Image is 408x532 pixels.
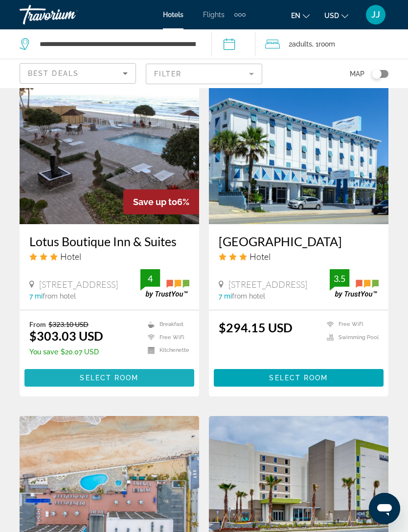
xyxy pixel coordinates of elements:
a: [GEOGRAPHIC_DATA] [219,234,379,249]
ins: $303.03 USD [29,328,103,343]
img: Hotel image [20,68,199,224]
span: 7 mi [219,292,232,300]
div: 3 star Hotel [29,251,189,262]
span: [STREET_ADDRESS] [39,279,118,290]
span: 2 [289,37,312,51]
span: Hotel [60,251,81,262]
div: 6% [123,189,199,214]
div: 3.5 [330,273,349,284]
span: Select Room [80,374,138,382]
div: 4 [140,273,160,284]
span: en [291,12,300,20]
span: From [29,320,46,328]
img: Hotel image [209,68,388,224]
button: Travelers: 2 adults, 0 children [255,29,408,59]
a: Lotus Boutique Inn & Suites [29,234,189,249]
iframe: Button to launch messaging window [369,493,400,524]
span: Select Room [269,374,328,382]
span: You save [29,348,58,356]
span: Hotel [249,251,271,262]
button: Select Room [214,369,384,387]
a: Hotels [163,11,183,19]
span: , 1 [312,37,335,51]
span: from hotel [232,292,265,300]
span: USD [324,12,339,20]
div: 3 star Hotel [219,251,379,262]
span: Adults [292,40,312,48]
ins: $294.15 USD [219,320,293,335]
button: Toggle map [364,69,388,78]
mat-select: Sort by [28,68,128,79]
img: trustyou-badge.svg [330,269,379,298]
button: Extra navigation items [234,7,246,23]
li: Swimming Pool [322,333,379,342]
a: Flights [203,11,225,19]
li: Free WiFi [143,333,189,342]
li: Free WiFi [322,320,379,328]
button: User Menu [363,4,388,25]
button: Change currency [324,8,348,23]
span: from hotel [43,292,76,300]
button: Change language [291,8,310,23]
span: JJ [371,10,380,20]
a: Travorium [20,2,117,27]
button: Filter [146,63,262,85]
span: [STREET_ADDRESS] [228,279,307,290]
a: Select Room [24,371,194,382]
span: 7 mi [29,292,43,300]
a: Select Room [214,371,384,382]
li: Kitchenette [143,347,189,355]
span: Room [318,40,335,48]
li: Breakfast [143,320,189,328]
p: $20.07 USD [29,348,103,356]
img: trustyou-badge.svg [140,269,189,298]
button: Select Room [24,369,194,387]
span: Best Deals [28,69,79,77]
del: $323.10 USD [48,320,89,328]
span: Save up to [133,197,177,207]
button: Check-in date: Sep 19, 2025 Check-out date: Sep 22, 2025 [211,29,256,59]
span: Map [350,67,364,81]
